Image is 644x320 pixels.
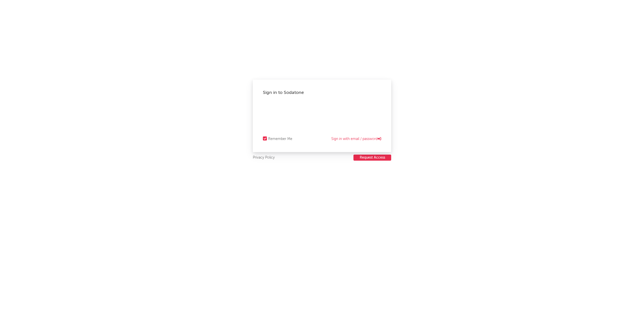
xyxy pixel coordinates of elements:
[353,155,391,161] button: Request Access
[253,155,275,161] a: Privacy Policy
[268,136,292,142] div: Remember Me
[263,90,381,96] div: Sign in to Sodatone
[331,136,381,142] a: Sign in with email / password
